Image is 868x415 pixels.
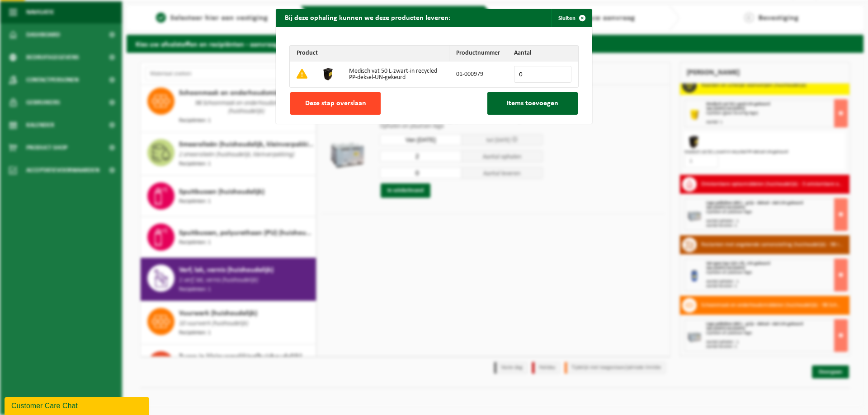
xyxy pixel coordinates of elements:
th: Aantal [507,46,578,61]
td: Medisch vat 50 L-zwart-in recycled PP-deksel-UN-gekeurd [342,61,449,87]
button: Deze stap overslaan [290,92,381,115]
th: Productnummer [449,46,507,61]
img: 01-000979 [321,66,335,81]
span: Deze stap overslaan [305,100,366,107]
iframe: chat widget [5,395,151,415]
th: Product [290,46,449,61]
td: 01-000979 [449,61,507,87]
h2: Bij deze ophaling kunnen we deze producten leveren: [276,9,459,26]
button: Sluiten [551,9,591,27]
span: Items toevoegen [507,100,558,107]
button: Items toevoegen [487,92,578,115]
